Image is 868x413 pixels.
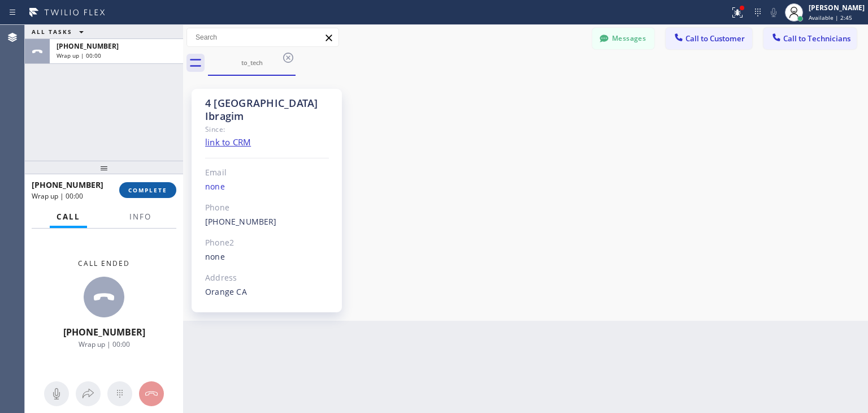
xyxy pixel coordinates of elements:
[685,33,745,44] span: Call to Customer
[25,25,95,38] button: ALL TASKS
[123,206,158,228] button: Info
[57,51,101,59] span: Wrap up | 00:00
[205,201,329,214] div: Phone
[187,28,338,46] input: Search
[205,180,329,193] div: none
[209,58,294,67] div: to_tech
[763,28,857,49] button: Call to Technicians
[32,191,83,201] span: Wrap up | 00:00
[44,381,69,406] button: Mute
[205,136,251,148] a: link to CRM
[666,28,752,49] button: Call to Customer
[57,41,119,51] span: [PHONE_NUMBER]
[32,179,103,190] span: [PHONE_NUMBER]
[78,259,130,268] span: Call ended
[129,212,151,222] span: Info
[32,28,72,36] span: ALL TASKS
[592,28,654,49] button: Messages
[205,272,329,285] div: Address
[50,206,87,228] button: Call
[139,381,164,406] button: Hang up
[205,236,329,249] div: Phone2
[766,5,782,20] button: Mute
[63,326,145,338] span: [PHONE_NUMBER]
[809,14,852,21] span: Available | 2:45
[205,216,277,227] a: [PHONE_NUMBER]
[128,186,167,194] span: COMPLETE
[205,251,329,264] div: none
[76,381,101,406] button: Open directory
[205,166,329,179] div: Email
[79,339,130,349] span: Wrap up | 00:00
[107,381,132,406] button: Open dialpad
[57,212,80,222] span: Call
[119,182,176,198] button: COMPLETE
[783,33,850,44] span: Call to Technicians
[205,97,329,123] div: 4 [GEOGRAPHIC_DATA] Ibragim
[205,286,329,299] div: Orange CA
[809,3,865,12] div: [PERSON_NAME]
[205,123,329,136] div: Since:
